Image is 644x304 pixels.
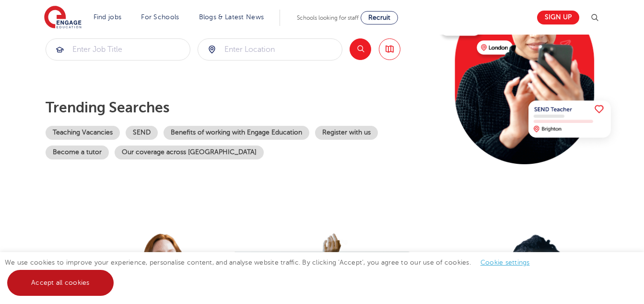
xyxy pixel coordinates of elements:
[537,11,579,24] a: Sign up
[46,39,190,60] input: Submit
[164,126,309,140] a: Benefits of working with Engage Education
[480,259,530,266] a: Cookie settings
[44,6,82,30] img: Engage Education
[7,270,114,296] a: Accept all cookies
[368,14,390,21] span: Recruit
[297,14,359,21] span: Schools looking for staff
[361,11,398,24] a: Recruit
[350,38,371,60] button: Search
[315,126,378,140] a: Register with us
[46,146,109,159] a: Become a tutor
[46,126,120,140] a: Teaching Vacancies
[94,13,122,21] a: Find jobs
[198,38,342,61] div: Submit
[5,259,539,286] span: We use cookies to improve your experience, personalise content, and analyse website traffic. By c...
[141,13,179,21] a: For Schools
[115,146,264,159] a: Our coverage across [GEOGRAPHIC_DATA]
[126,126,158,140] a: SEND
[198,39,342,60] input: Submit
[46,99,433,116] p: Trending searches
[46,38,190,61] div: Submit
[199,13,264,21] a: Blogs & Latest News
